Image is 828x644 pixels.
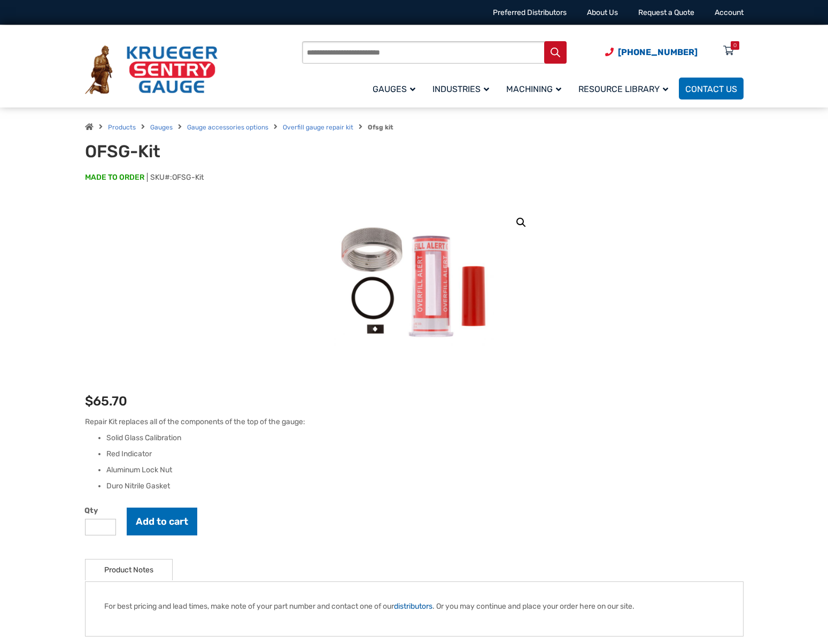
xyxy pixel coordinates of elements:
[85,519,116,535] input: Product quantity
[106,465,744,476] li: Aluminum Lock Nut
[618,47,698,57] span: [PHONE_NUMBER]
[366,76,426,101] a: Gauges
[493,8,567,17] a: Preferred Distributors
[373,84,415,94] span: Gauges
[187,124,268,131] a: Gauge accessories options
[172,173,204,182] span: OFSG-Kit
[432,84,489,94] span: Industries
[147,173,204,182] span: SKU#:
[733,41,737,50] div: 0
[106,433,744,443] li: Solid Glass Calibration
[506,84,561,94] span: Machining
[85,394,93,409] span: $
[106,449,744,459] li: Red Indicator
[679,78,744,99] a: Contact Us
[85,416,744,427] p: Repair Kit replaces all of the components of the top of the gauge:
[108,124,136,131] a: Products
[426,76,500,101] a: Industries
[587,8,618,17] a: About Us
[283,124,353,131] a: Overfill gauge repair kit
[512,213,531,232] a: View full-screen image gallery
[638,8,694,17] a: Request a Quote
[368,124,393,131] strong: Ofsg kit
[85,141,349,162] h1: OFSG-Kit
[104,601,724,612] p: For best pricing and lead times, make note of your part number and contact one of our . Or you ma...
[85,394,127,409] bdi: 65.70
[85,172,144,183] span: MADE TO ORDER
[715,8,744,17] a: Account
[85,45,218,95] img: Krueger Sentry Gauge
[572,76,679,101] a: Resource Library
[150,124,173,131] a: Gauges
[500,76,572,101] a: Machining
[685,84,737,94] span: Contact Us
[394,602,432,611] a: distributors
[578,84,668,94] span: Resource Library
[104,559,153,580] a: Product Notes
[127,508,197,535] button: Add to cart
[106,481,744,492] li: Duro Nitrile Gasket
[605,45,698,59] a: Phone Number (920) 434-8860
